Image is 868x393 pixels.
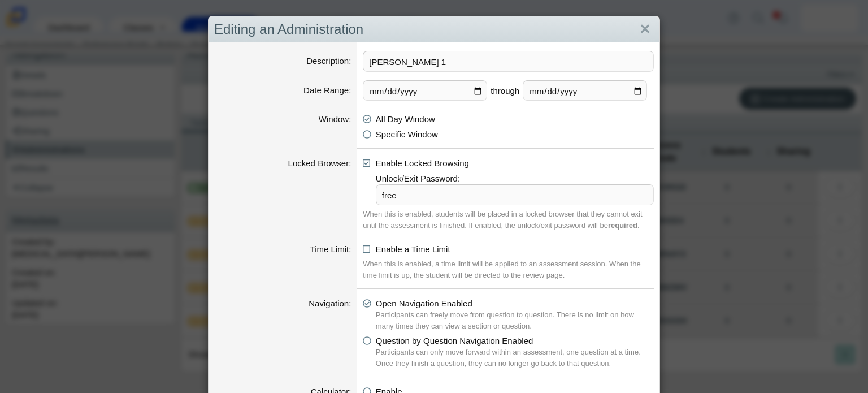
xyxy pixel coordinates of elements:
span: Open Navigation Enabled [376,299,654,331]
a: Close [636,20,654,39]
li: Unlock/Exit Password: [376,172,654,205]
label: Date Range [303,85,351,95]
span: All Day Window [376,114,435,124]
label: Description [306,56,351,66]
div: Editing an Administration [209,16,659,43]
span: Enable a Time Limit [376,244,450,254]
span: through [487,80,523,101]
span: Enable Locked Browsing [376,158,469,168]
div: When this is enabled, students will be placed in a locked browser that they cannot exit until the... [363,209,654,231]
label: Time Limit [310,244,351,254]
input: Unlock/exit password… [376,184,654,205]
span: Question by Question Navigation Enabled [376,336,654,369]
label: Locked Browser [288,158,351,168]
div: Participants can freely move from question to question. There is no limit on how many times they ... [376,309,654,331]
label: Navigation [309,299,351,308]
div: Participants can only move forward within an assessment, one question at a time. Once they finish... [376,347,654,369]
span: Specific Window [376,129,438,139]
div: When this is enabled, a time limit will be applied to an assessment session. When the time limit ... [363,258,654,280]
label: Window [319,114,351,124]
b: required [608,221,637,230]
